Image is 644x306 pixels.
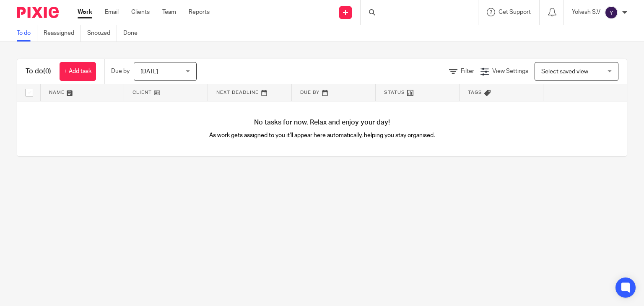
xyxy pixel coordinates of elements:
p: Due by [111,67,130,75]
a: Email [105,8,119,16]
a: Reports [189,8,210,16]
span: View Settings [492,68,528,74]
img: svg%3E [605,6,618,19]
img: Pixie [17,7,59,18]
h1: To do [26,67,51,76]
p: Yokesh S.V [572,8,600,16]
a: To do [17,25,37,41]
a: Reassigned [44,25,81,41]
a: Team [162,8,176,16]
h4: No tasks for now. Relax and enjoy your day! [17,118,627,127]
a: + Add task [60,62,96,81]
span: (0) [43,68,51,75]
span: Select saved view [541,69,588,75]
span: Tags [468,90,482,95]
a: Snoozed [87,25,117,41]
a: Clients [131,8,150,16]
p: As work gets assigned to you it'll appear here automatically, helping you stay organised. [170,131,475,140]
span: Filter [461,68,474,74]
a: Work [78,8,92,16]
span: Get Support [499,9,531,15]
span: [DATE] [140,69,158,75]
a: Done [123,25,144,41]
